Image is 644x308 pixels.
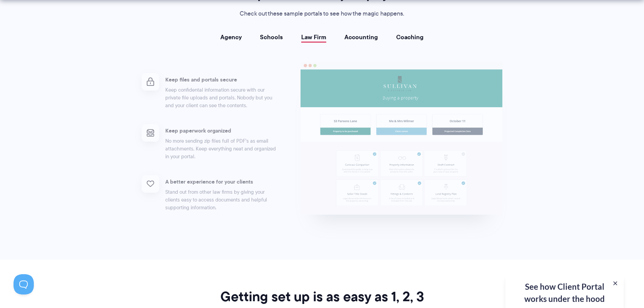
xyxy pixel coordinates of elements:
[14,274,34,294] iframe: Toggle Customer Support
[165,76,280,83] h4: Keep files and portals secure
[220,34,242,41] a: Agency
[396,34,424,41] a: Coaching
[165,178,280,185] h4: A better experience for your clients
[165,137,280,161] p: No more sending zip files full of PDF’s as email attachments. Keep everything neat and organized ...
[344,34,378,41] a: Accounting
[260,34,283,41] a: Schools
[165,86,280,110] p: Keep confidental information secure with our private file uploads and portals. Nobody but you and...
[181,9,463,19] p: Check out these sample portals to see how the magic happens.
[219,288,426,305] h2: Getting set up is as easy as 1, 2, 3
[165,188,280,212] p: Stand out from other law firms by giving your clients easy to access documents and helpful suppor...
[301,34,326,41] a: Law Firm
[165,127,280,134] h4: Keep paperwork organized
